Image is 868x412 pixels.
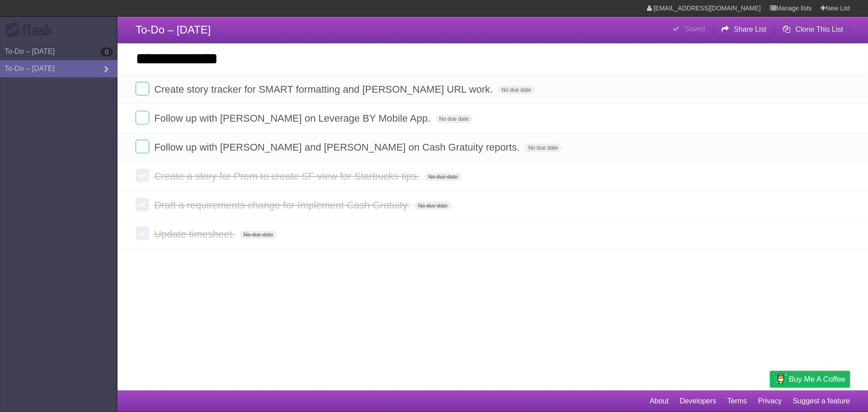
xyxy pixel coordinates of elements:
[136,24,211,36] span: To-Do – [DATE]
[758,393,782,410] a: Privacy
[679,393,716,410] a: Developers
[498,86,534,94] span: No due date
[795,25,843,33] b: Clone This List
[650,393,669,410] a: About
[154,170,422,182] span: Create a story for Prem to create SF view for Starbucks tips.
[789,371,845,387] span: Buy me a coffee
[154,142,522,153] span: Follow up with [PERSON_NAME] and [PERSON_NAME] on Cash Gratuity reports.
[684,25,705,33] b: Saved
[770,371,850,388] a: Buy me a coffee
[136,227,149,240] label: Done
[727,393,747,410] a: Terms
[100,47,113,57] b: 0
[775,21,850,38] button: Clone This List
[240,231,277,239] span: No due date
[136,169,149,182] label: Done
[154,228,237,240] span: Update timesheet.
[154,84,495,95] span: Create story tracker for SMART formatting and [PERSON_NAME] URL work.
[5,22,59,38] div: Flask
[415,202,451,210] span: No due date
[136,82,149,95] label: Done
[793,393,850,410] a: Suggest a feature
[136,140,149,153] label: Done
[136,198,149,211] label: Done
[425,173,461,181] span: No due date
[714,21,774,38] button: Share List
[435,115,472,123] span: No due date
[154,113,433,124] span: Follow up with [PERSON_NAME] on Leverage BY Mobile App.
[154,199,412,211] span: Draft a requirements change for Implement Cash Gratuity.
[524,144,561,152] span: No due date
[734,25,766,33] b: Share List
[774,371,787,387] img: Buy me a coffee
[136,111,149,124] label: Done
